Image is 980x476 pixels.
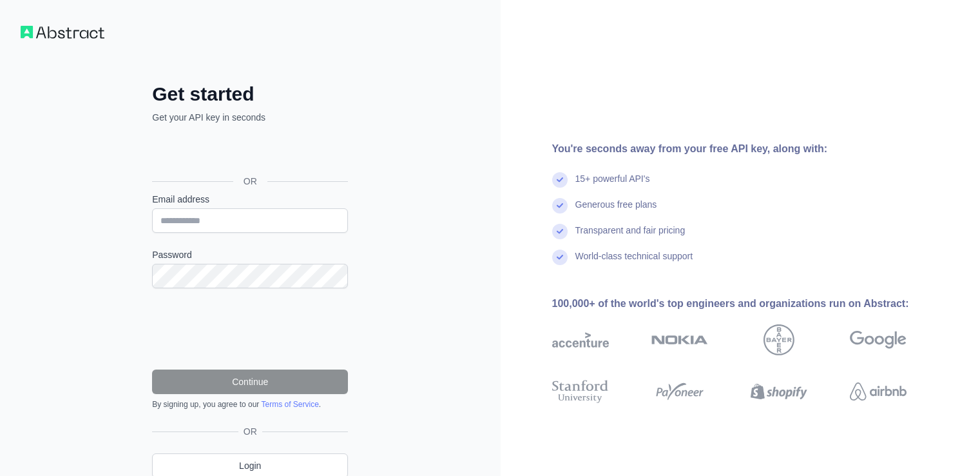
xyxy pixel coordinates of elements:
h2: Get started [152,83,348,106]
span: OR [238,425,262,438]
img: Workflow [21,26,104,39]
img: shopify [751,377,807,406]
div: By signing up, you agree to our . [152,399,348,410]
img: stanford university [552,377,609,406]
iframe: reCAPTCHA [152,304,348,354]
button: Continue [152,370,348,394]
img: nokia [651,324,708,355]
div: 100,000+ of the world's top engineers and organizations run on Abstract: [552,296,948,312]
label: Password [152,248,348,261]
span: OR [233,175,267,188]
a: Terms of Service [261,400,318,409]
div: Transparent and fair pricing [575,224,686,250]
img: check mark [552,172,568,188]
p: Get your API key in seconds [152,111,348,124]
label: Email address [152,193,348,206]
img: google [850,324,907,355]
img: bayer [764,324,794,355]
img: accenture [552,324,609,355]
iframe: Sign in with Google Button [146,138,352,166]
img: airbnb [850,377,907,406]
div: Generous free plans [575,198,657,224]
img: check mark [552,224,568,239]
div: You're seconds away from your free API key, along with: [552,141,948,157]
img: check mark [552,198,568,213]
div: World-class technical support [575,250,693,275]
div: 15+ powerful API's [575,172,650,198]
img: payoneer [651,377,708,406]
img: check mark [552,250,568,265]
